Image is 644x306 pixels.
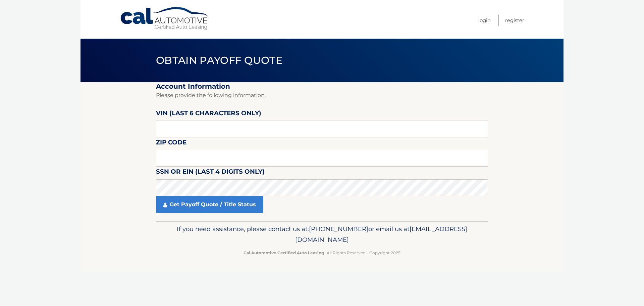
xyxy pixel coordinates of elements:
label: VIN (last 6 characters only) [156,108,261,121]
span: [PHONE_NUMBER] [309,225,368,233]
h2: Account Information [156,82,488,91]
p: Please provide the following information. [156,91,488,100]
a: Get Payoff Quote / Title Status [156,196,263,213]
a: Register [505,15,524,26]
strong: Cal Automotive Certified Auto Leasing [244,250,324,255]
a: Login [478,15,491,26]
label: SSN or EIN (last 4 digits only) [156,167,265,179]
label: Zip Code [156,137,186,150]
a: Cal Automotive [120,7,210,31]
span: Obtain Payoff Quote [156,54,282,67]
p: - All Rights Reserved - Copyright 2025 [160,249,484,256]
p: If you need assistance, please contact us at: or email us at [160,224,484,245]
